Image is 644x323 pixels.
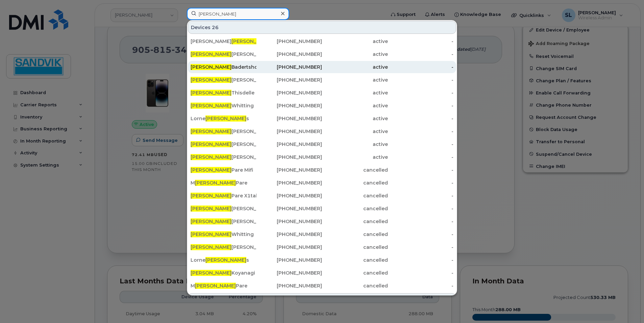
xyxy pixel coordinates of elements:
[388,51,454,58] div: -
[191,102,256,109] div: Whitting
[322,51,388,58] div: active
[205,115,246,122] span: [PERSON_NAME]
[188,35,456,47] a: [PERSON_NAME][PERSON_NAME][PHONE_NUMBER]active-
[256,205,322,212] div: [PHONE_NUMBER]
[188,112,456,125] a: Lorne[PERSON_NAME]s[PHONE_NUMBER]active-
[388,205,454,212] div: -
[388,270,454,276] div: -
[256,77,322,83] div: [PHONE_NUMBER]
[191,167,231,173] span: [PERSON_NAME]
[188,125,456,137] a: [PERSON_NAME][PERSON_NAME][PHONE_NUMBER]active-
[256,128,322,135] div: [PHONE_NUMBER]
[256,244,322,251] div: [PHONE_NUMBER]
[322,244,388,251] div: cancelled
[191,218,256,225] div: [PERSON_NAME]
[322,218,388,225] div: cancelled
[191,90,231,96] span: [PERSON_NAME]
[256,89,322,96] div: [PHONE_NUMBER]
[388,154,454,160] div: -
[322,179,388,186] div: cancelled
[191,270,231,276] span: [PERSON_NAME]
[322,128,388,135] div: active
[205,257,246,263] span: [PERSON_NAME]
[256,154,322,160] div: [PHONE_NUMBER]
[256,115,322,122] div: [PHONE_NUMBER]
[191,205,256,212] div: [PERSON_NAME]
[388,102,454,109] div: -
[191,154,231,160] span: [PERSON_NAME]
[188,48,456,60] a: [PERSON_NAME][PERSON_NAME][PHONE_NUMBER]active-
[322,257,388,263] div: cancelled
[322,192,388,199] div: cancelled
[191,231,256,238] div: Whitting
[188,87,456,99] a: [PERSON_NAME]Thisdelle[PHONE_NUMBER]active-
[191,218,231,224] span: [PERSON_NAME]
[188,100,456,112] a: [PERSON_NAME]Whitting[PHONE_NUMBER]active-
[256,282,322,289] div: [PHONE_NUMBER]
[188,151,456,163] a: [PERSON_NAME][PERSON_NAME][PHONE_NUMBER]active-
[256,51,322,58] div: [PHONE_NUMBER]
[388,89,454,96] div: -
[388,167,454,173] div: -
[231,38,272,44] span: [PERSON_NAME]
[191,77,231,83] span: [PERSON_NAME]
[388,77,454,83] div: -
[256,231,322,238] div: [PHONE_NUMBER]
[322,141,388,148] div: active
[191,167,256,173] div: Pare Mifi
[388,141,454,148] div: -
[188,164,456,176] a: [PERSON_NAME]Pare Mifi[PHONE_NUMBER]cancelled-
[188,280,456,292] a: M[PERSON_NAME]Pare[PHONE_NUMBER]cancelled-
[188,293,456,306] div: Contacts
[322,231,388,238] div: cancelled
[188,267,456,279] a: [PERSON_NAME]Koyanagi[PHONE_NUMBER]cancelled-
[188,228,456,240] a: [PERSON_NAME]Whitting[PHONE_NUMBER]cancelled-
[191,51,231,57] span: [PERSON_NAME]
[191,64,256,70] div: Badertshcher
[322,154,388,160] div: active
[322,64,388,70] div: active
[256,141,322,148] div: [PHONE_NUMBER]
[191,89,256,96] div: Thisdelle
[322,38,388,45] div: active
[256,179,322,186] div: [PHONE_NUMBER]
[388,115,454,122] div: -
[388,282,454,289] div: -
[256,218,322,225] div: [PHONE_NUMBER]
[388,128,454,135] div: -
[191,244,231,250] span: [PERSON_NAME]
[322,282,388,289] div: cancelled
[191,115,256,122] div: Lorne s
[187,8,289,20] input: Find something...
[388,244,454,251] div: -
[256,192,322,199] div: [PHONE_NUMBER]
[388,38,454,45] div: -
[191,103,231,109] span: [PERSON_NAME]
[188,177,456,189] a: M[PERSON_NAME]Pare[PHONE_NUMBER]cancelled-
[191,154,256,160] div: [PERSON_NAME]
[256,270,322,276] div: [PHONE_NUMBER]
[388,192,454,199] div: -
[256,64,322,70] div: [PHONE_NUMBER]
[388,218,454,225] div: -
[191,270,256,276] div: Koyanagi
[191,282,256,289] div: M Pare
[188,241,456,253] a: [PERSON_NAME][PERSON_NAME][PHONE_NUMBER]cancelled-
[188,138,456,150] a: [PERSON_NAME][PERSON_NAME][PHONE_NUMBER]active-
[388,231,454,238] div: -
[191,141,256,148] div: [PERSON_NAME]
[322,89,388,96] div: active
[191,141,231,147] span: [PERSON_NAME]
[191,38,256,45] div: [PERSON_NAME]
[256,38,322,45] div: [PHONE_NUMBER]
[212,24,219,31] span: 26
[191,77,256,83] div: [PERSON_NAME]
[191,128,256,135] div: [PERSON_NAME]
[388,64,454,70] div: -
[322,102,388,109] div: active
[191,244,256,251] div: [PERSON_NAME]
[188,61,456,73] a: [PERSON_NAME]Badertshcher[PHONE_NUMBER]active-
[191,231,231,237] span: [PERSON_NAME]
[195,283,236,289] span: [PERSON_NAME]
[388,257,454,263] div: -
